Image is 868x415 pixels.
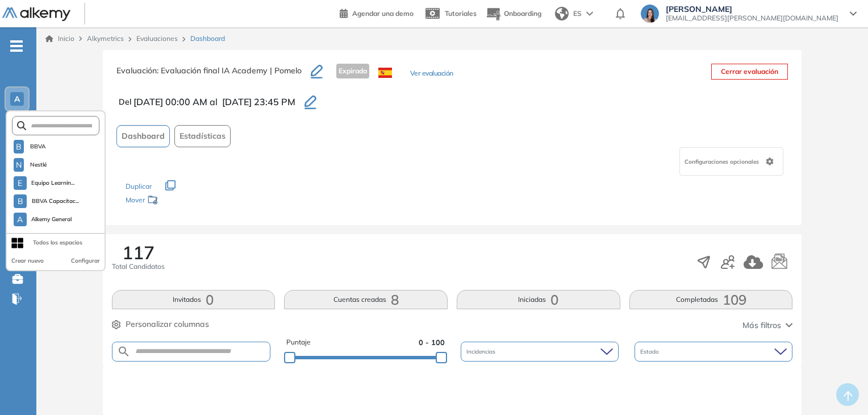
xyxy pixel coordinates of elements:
[16,160,22,169] span: N
[28,142,47,151] span: BBVA
[378,68,392,78] img: ESP
[71,256,100,265] button: Configurar
[117,345,131,359] img: SEARCH_ALT
[18,179,22,188] span: E
[666,14,838,23] span: [EMAIL_ADDRESS][PERSON_NAME][DOMAIN_NAME]
[486,2,541,26] button: Onboarding
[711,64,788,80] button: Cerrar evaluación
[112,290,276,309] button: Invitados0
[136,34,178,43] a: Evaluaciones
[352,9,414,18] span: Agendar una demo
[31,197,79,206] span: BBVA Capacitac...
[210,95,218,109] span: al
[31,215,72,224] span: Alkemy General
[14,94,20,103] span: A
[18,197,23,206] span: B
[174,125,231,147] button: Estadísticas
[629,290,793,309] button: Completadas109
[126,182,152,190] span: Duplicar
[679,147,783,176] div: Configuraciones opcionales
[180,130,226,142] span: Estadísticas
[11,256,44,265] button: Crear nuevo
[336,64,369,78] span: Expirada
[87,34,124,43] span: Alkymetrics
[126,318,209,330] span: Personalizar columnas
[586,11,593,16] img: arrow
[573,9,582,19] span: ES
[457,290,620,309] button: Iniciadas0
[116,64,311,88] h3: Evaluación
[116,125,170,147] button: Dashboard
[112,262,165,272] span: Total Candidatos
[16,142,22,151] span: B
[157,65,302,76] span: : Evaluación final IA Academy | Pomelo
[119,96,131,108] span: Del
[17,215,23,224] span: A
[190,34,225,44] span: Dashboard
[2,7,70,22] img: Logo
[419,337,445,348] span: 0 - 100
[340,6,414,19] a: Agendar una demo
[666,5,838,14] span: [PERSON_NAME]
[28,160,48,169] span: Nestlé
[133,95,207,109] span: [DATE] 00:00 AM
[461,342,619,362] div: Incidencias
[742,319,781,331] span: Más filtros
[685,157,761,166] span: Configuraciones opcionales
[112,318,209,330] button: Personalizar columnas
[811,360,868,415] iframe: Chat Widget
[466,347,498,356] span: Incidencias
[284,290,448,309] button: Cuentas creadas8
[811,360,868,415] div: Widget de chat
[445,9,477,18] span: Tutoriales
[222,95,295,109] span: [DATE] 23:45 PM
[126,190,239,211] div: Mover
[122,243,155,262] span: 117
[410,68,453,80] button: Ver evaluación
[122,130,165,142] span: Dashboard
[635,342,792,362] div: Estado
[45,34,74,44] a: Inicio
[33,238,82,247] div: Todos los espacios
[10,45,23,47] i: -
[640,347,661,356] span: Estado
[504,9,541,18] span: Onboarding
[31,179,75,188] span: Equipo Learnin...
[742,319,792,331] button: Más filtros
[286,337,311,348] span: Puntaje
[555,7,569,20] img: world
